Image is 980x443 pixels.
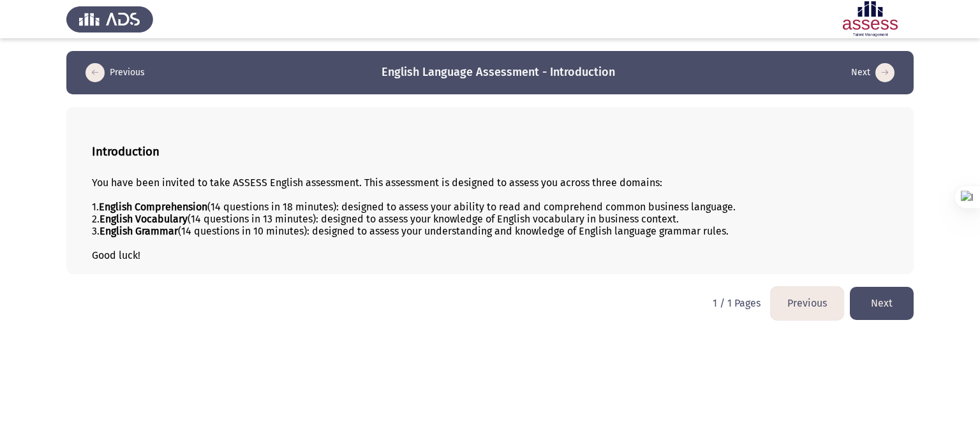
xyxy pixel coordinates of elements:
[100,225,178,237] b: English Grammar
[66,1,153,37] img: Assess Talent Management logo
[92,201,888,213] div: 1. (14 questions in 18 minutes): designed to assess your ability to read and comprehend common bu...
[850,287,914,319] button: load next page
[92,225,888,237] div: 3. (14 questions in 10 minutes): designed to assess your understanding and knowledge of English l...
[92,213,888,225] div: 2. (14 questions in 13 minutes): designed to assess your knowledge of English vocabulary in busin...
[82,62,149,83] button: load previous page
[92,145,160,159] b: Introduction
[100,213,188,225] b: English Vocabulary
[99,201,207,213] b: English Comprehension
[382,64,615,80] h3: English Language Assessment - Introduction
[92,177,888,189] div: You have been invited to take ASSESS English assessment. This assessment is designed to assess yo...
[92,249,888,261] div: Good luck!
[771,287,843,319] button: load previous page
[847,62,898,83] button: load next page
[827,1,914,37] img: Assessment logo of ASSESS English Language Assessment (3 Module) (Ad - IB)
[713,297,761,309] p: 1 / 1 Pages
